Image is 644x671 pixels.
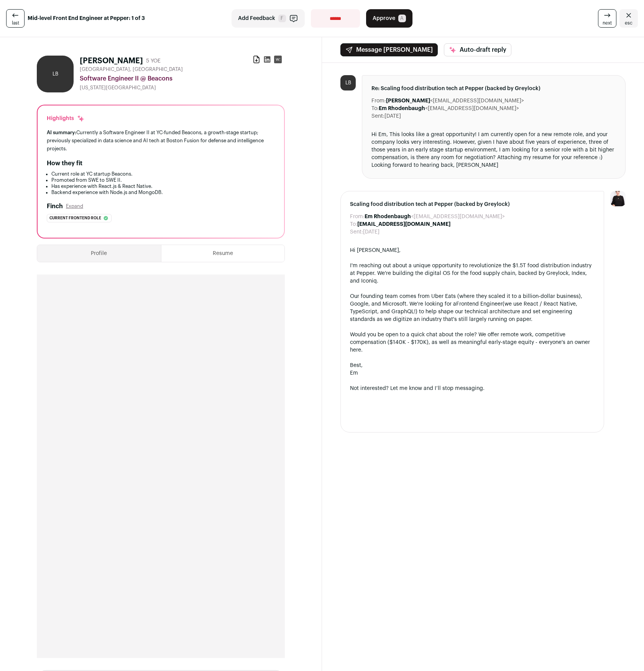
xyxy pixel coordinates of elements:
div: I'm reaching out about a unique opportunity to revolutionize the $1.5T food distribution industry... [350,262,595,285]
span: Scaling food distribution tech at Pepper (backed by Greylock) [350,201,595,208]
span: Current frontend role [49,214,101,222]
b: [EMAIL_ADDRESS][DOMAIN_NAME] [357,222,450,227]
li: Has experience with React.js & React Native. [51,183,275,189]
a: next [598,9,616,28]
span: Re: Scaling food distribution tech at Pepper (backed by Greylock) [371,85,616,92]
dt: To: [350,220,357,228]
span: [GEOGRAPHIC_DATA], [GEOGRAPHIC_DATA] [80,66,183,72]
div: Our founding team comes from Uber Eats (where they scaled it to a billion-dollar business), Googl... [350,293,595,323]
div: Software Engineer II @ Beacons [80,74,285,83]
button: Approve A [366,9,412,28]
dd: <[EMAIL_ADDRESS][DOMAIN_NAME]> [386,97,524,105]
h2: How they fit [47,159,82,168]
dt: Sent: [350,228,363,236]
button: Message [PERSON_NAME] [340,43,438,56]
dd: <[EMAIL_ADDRESS][DOMAIN_NAME]> [379,105,519,112]
b: Em Rhodenbaugh [365,214,411,219]
div: Hi [PERSON_NAME], [350,247,595,254]
div: Hi Em, This looks like a great opportunity! I am currently open for a new remote role, and your c... [371,131,616,169]
a: Close [619,9,638,28]
div: Currently a Software Engineer II at YC-funded Beacons, a growth-stage startup; previously special... [47,128,275,153]
span: A [398,15,406,22]
button: Add Feedback F [232,9,305,28]
li: Backend experience with Node.js and MongoDB. [51,189,275,196]
div: Would you be open to a quick chat about the role? We offer remote work, competitive compensation ... [350,331,595,354]
button: Expand [66,203,83,209]
b: [PERSON_NAME] [386,98,430,104]
div: Highlights [47,115,85,122]
span: AI summary: [47,130,76,135]
div: 5 YOE [146,57,161,65]
dt: Sent: [371,112,384,120]
a: Frontend Engineer [456,301,503,307]
dd: [DATE] [384,112,401,120]
strong: Mid-level Front End Engineer at Pepper: 1 of 3 [28,15,145,22]
div: LB [37,56,74,92]
a: last [6,9,25,28]
dt: To: [371,105,379,112]
button: Profile [37,245,161,262]
dt: From: [371,97,386,105]
button: Resume [161,245,285,262]
span: Approve [373,15,395,22]
span: Add Feedback [238,15,275,22]
dd: [DATE] [363,228,379,236]
span: last [12,20,19,26]
div: Best, [350,362,595,369]
span: F [278,15,286,22]
span: esc [625,20,632,26]
img: 9240684-medium_jpg [610,191,626,206]
li: Current role at YC startup Beacons. [51,171,275,177]
b: Em Rhodenbaugh [379,106,425,111]
div: Em [350,369,595,377]
button: Auto-draft reply [444,43,511,56]
div: [US_STATE][GEOGRAPHIC_DATA] [80,85,285,91]
div: Not interested? Let me know and I’ll stop messaging. [350,385,595,392]
h2: Finch [47,202,63,211]
dt: From: [350,213,365,220]
div: LB [340,75,356,90]
h1: [PERSON_NAME] [80,56,143,66]
span: next [603,20,612,26]
li: Promoted from SWE to SWE II. [51,177,275,183]
dd: <[EMAIL_ADDRESS][DOMAIN_NAME]> [365,213,505,220]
